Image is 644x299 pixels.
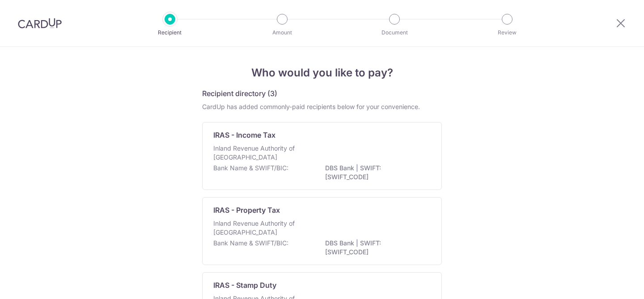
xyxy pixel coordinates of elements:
p: DBS Bank | SWIFT: [SWIFT_CODE] [325,164,425,181]
p: IRAS - Stamp Duty [213,280,276,291]
p: DBS Bank | SWIFT: [SWIFT_CODE] [325,239,425,257]
h4: Who would you like to pay? [202,65,442,81]
img: CardUp [18,18,62,29]
p: Amount [249,28,315,37]
p: Recipient [137,28,203,37]
p: Bank Name & SWIFT/BIC: [213,239,288,248]
p: Inland Revenue Authority of [GEOGRAPHIC_DATA] [213,219,308,237]
iframe: Opens a widget where you can find more information [586,272,635,295]
p: Inland Revenue Authority of [GEOGRAPHIC_DATA] [213,144,308,162]
p: Review [474,28,540,37]
div: CardUp has added commonly-paid recipients below for your convenience. [202,102,442,111]
p: Document [361,28,428,37]
p: IRAS - Property Tax [213,205,280,215]
h5: Recipient directory (3) [202,88,277,99]
p: IRAS - Income Tax [213,130,275,140]
p: Bank Name & SWIFT/BIC: [213,164,288,173]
